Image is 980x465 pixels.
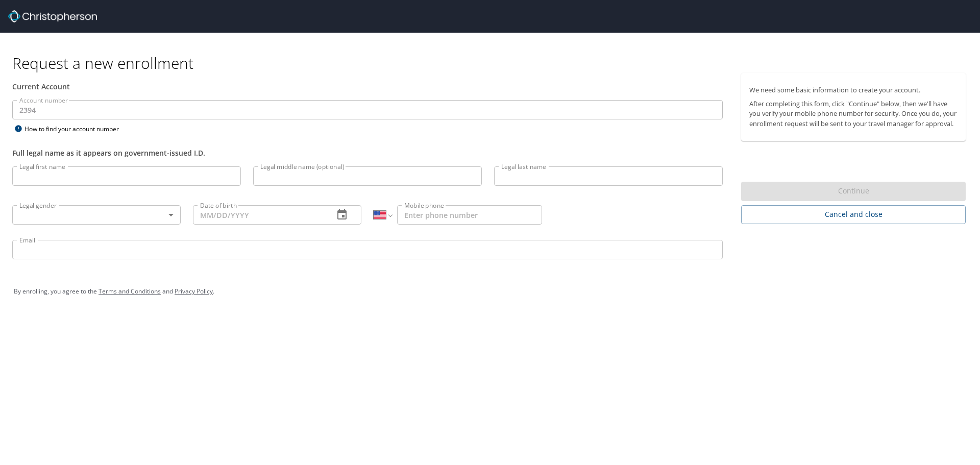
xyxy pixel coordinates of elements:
[193,205,326,225] input: MM/DD/YYYY
[12,123,140,135] div: How to find your account number
[749,99,958,129] p: After completing this form, click "Continue" below, then we'll have you verify your mobile phone ...
[12,205,181,225] div: ​
[175,287,213,296] a: Privacy Policy
[12,81,723,92] div: Current Account
[397,205,542,225] input: Enter phone number
[14,279,966,304] div: By enrolling, you agree to the and .
[12,148,723,158] div: Full legal name as it appears on government-issued I.D.
[8,10,97,22] img: cbt logo
[12,53,974,73] h1: Request a new enrollment
[749,208,958,221] span: Cancel and close
[99,287,161,296] a: Terms and Conditions
[749,85,958,95] p: We need some basic information to create your account.
[741,205,966,224] button: Cancel and close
